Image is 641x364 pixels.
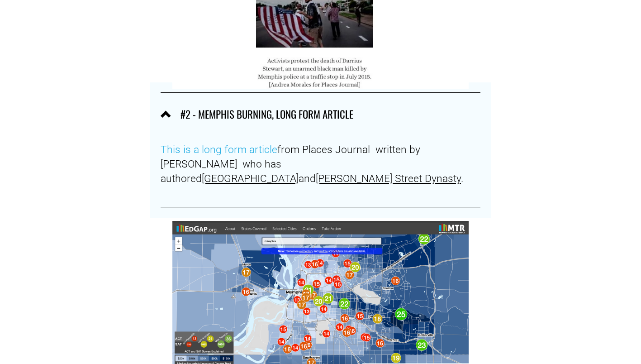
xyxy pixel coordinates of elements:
button: #2 - MEMPHIS BURNING, LONG FORM ARTICLE [161,93,480,135]
a: This is a long form article [161,144,277,156]
span: #2 - MEMPHIS BURNING, LONG FORM ARTICLE [171,106,480,122]
div: #2 - MEMPHIS BURNING, LONG FORM ARTICLE [161,135,480,207]
p: from Places Journal written by [PERSON_NAME] who has authored and . [161,143,480,186]
span: [PERSON_NAME] Street Dynasty [316,172,461,185]
span: [GEOGRAPHIC_DATA] [202,172,299,185]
